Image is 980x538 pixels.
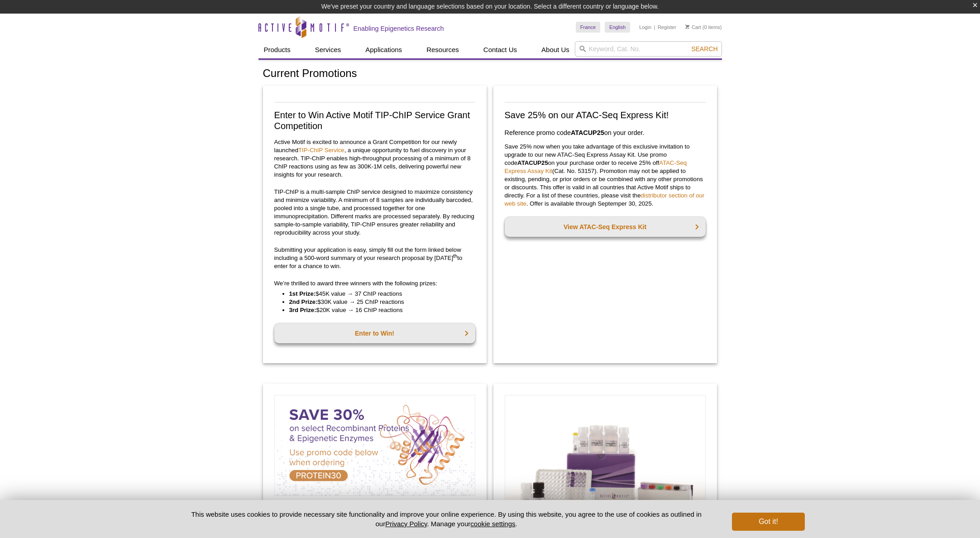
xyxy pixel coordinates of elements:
[575,41,722,57] input: Keyword, Cat. No.
[289,306,466,314] li: $20K value → 16 ChIP reactions
[691,45,717,53] span: Search
[732,513,804,531] button: Got it!
[470,520,515,528] button: cookie settings
[360,41,407,58] a: Applications
[505,143,706,208] p: Save 25% now when you take advantage of this exclusive invitation to upgrade to our new ATAC-Seq ...
[274,395,475,496] img: Save on Recombinant Proteins and Enzymes
[289,290,316,297] strong: 1st Prize:
[385,520,427,528] a: Privacy Policy
[639,24,651,30] a: Login
[453,253,457,258] sup: th
[289,298,466,306] li: $30K value → 25 ChIP reactions
[274,323,475,343] a: Enter to Win!
[289,290,466,298] li: $45K value → 37 ChIP reactions
[576,22,600,33] a: France
[685,24,701,30] a: Cart
[263,67,717,81] h1: Current Promotions
[478,41,522,58] a: Contact Us
[505,110,706,120] h2: Save 25% on our ATAC-Seq Express Kit!
[517,159,548,166] strong: ATACUP25
[289,298,318,305] strong: 2nd Prize:
[688,45,720,53] button: Search
[421,41,464,58] a: Resources
[274,246,475,270] p: Submitting your application is easy, simply fill out the form linked below including a 500-word s...
[505,102,706,103] img: Save on ATAC-Seq Express Assay Kit
[289,307,316,313] strong: 3rd Prize:
[310,41,347,58] a: Services
[298,147,344,154] a: TIP-ChIP Service
[605,22,630,33] a: English
[274,102,475,103] img: TIP-ChIP Service Grant Competition
[505,217,706,237] a: View ATAC-Seq Express Kit
[571,129,604,136] strong: ATACUP25
[505,395,706,529] img: Save on TransAM
[536,41,575,58] a: About Us
[274,188,475,237] p: TIP-ChIP is a multi-sample ChIP service designed to maximize consistency and minimize variability...
[354,24,444,33] h2: Enabling Epigenetics Research
[258,41,296,58] a: Products
[274,110,475,131] h2: Enter to Win Active Motif TIP-ChIP Service Grant Competition
[274,279,475,288] p: We’re thrilled to award three winners with the following prizes:
[658,24,676,30] a: Register
[505,127,706,138] h3: Reference promo code on your order.
[685,24,689,29] img: Your Cart
[685,22,722,33] li: (0 items)
[274,138,475,179] p: Active Motif is excited to announce a Grant Competition for our newly launched , a unique opportu...
[654,22,655,33] li: |
[176,509,717,528] p: This website uses cookies to provide necessary site functionality and improve your online experie...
